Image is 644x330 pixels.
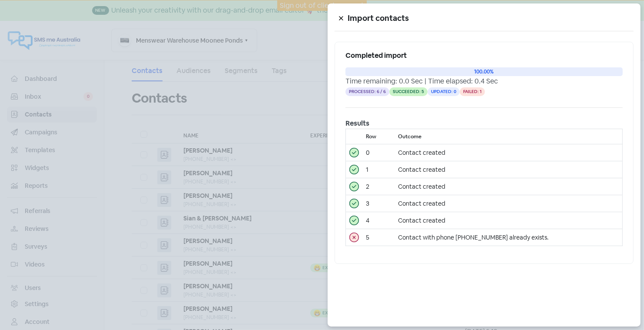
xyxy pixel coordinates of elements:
b: Results [345,119,369,128]
td: 3 [362,195,395,212]
td: Contact with phone [PHONE_NUMBER] already exists. [395,229,623,246]
h5: Import contacts [348,12,634,25]
td: 1 [362,161,395,178]
th: Outcome [395,129,623,144]
td: 4 [362,212,395,229]
span: Processed: 6 / 6 [345,87,389,96]
td: Contact created [395,212,623,229]
div: 100.00% [345,67,623,76]
span: Succeeded: 5 [389,87,428,96]
td: Contact created [395,195,623,212]
span: Failed: 1 [460,87,485,96]
div: Time remaining: 0.0 Sec | Time elapsed: 0.4 Sec [345,76,623,87]
span: Completed import [345,51,407,60]
td: 0 [362,144,395,161]
td: Contact created [395,161,623,178]
td: 2 [362,178,395,195]
td: Contact created [395,144,623,161]
td: 5 [362,229,395,246]
span: Updated: 0 [428,87,460,96]
th: Row [362,129,395,144]
td: Contact created [395,178,623,195]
